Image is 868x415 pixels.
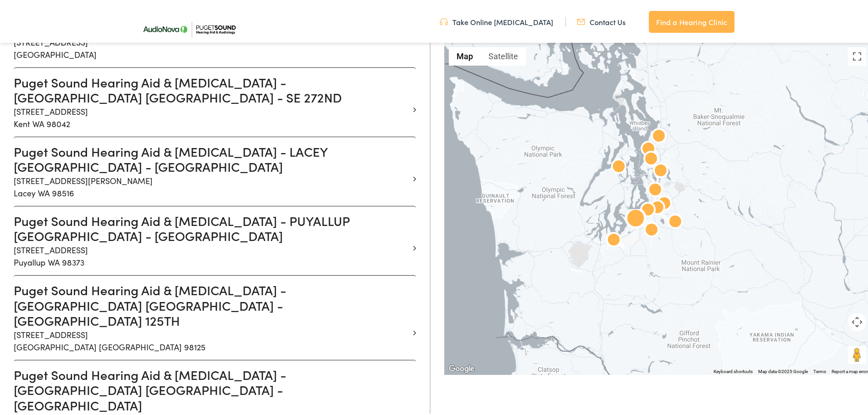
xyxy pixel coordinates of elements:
a: Find a Hearing Clinic [649,9,734,31]
a: Puget Sound Hearing Aid & [MEDICAL_DATA] - LACEY [GEOGRAPHIC_DATA] - [GEOGRAPHIC_DATA] [STREET_AD... [14,142,409,197]
a: Puget Sound Hearing Aid & [MEDICAL_DATA] - [GEOGRAPHIC_DATA] [GEOGRAPHIC_DATA] - [GEOGRAPHIC_DATA... [14,281,409,351]
p: [STREET_ADDRESS] Kent WA 98042 [14,103,409,128]
img: utility icon [440,15,448,25]
a: Puget Sound Hearing Aid & [MEDICAL_DATA] - [GEOGRAPHIC_DATA] [GEOGRAPHIC_DATA] - SE 272ND [STREET... [14,73,409,128]
h3: Puget Sound Hearing Aid & [MEDICAL_DATA] - PUYALLUP [GEOGRAPHIC_DATA] - [GEOGRAPHIC_DATA] [14,211,409,242]
a: Take Online [MEDICAL_DATA] [440,15,553,25]
h3: Puget Sound Hearing Aid & [MEDICAL_DATA] - [GEOGRAPHIC_DATA] [GEOGRAPHIC_DATA] - SE 272ND [14,73,409,103]
h3: Puget Sound Hearing Aid & [MEDICAL_DATA] - [GEOGRAPHIC_DATA] [GEOGRAPHIC_DATA] - [GEOGRAPHIC_DATA... [14,281,409,327]
h3: Puget Sound Hearing Aid & [MEDICAL_DATA] - [GEOGRAPHIC_DATA] [GEOGRAPHIC_DATA] - [GEOGRAPHIC_DATA] [14,365,409,411]
a: Contact Us [577,15,626,25]
img: utility icon [577,15,585,25]
p: [STREET_ADDRESS] [GEOGRAPHIC_DATA] [GEOGRAPHIC_DATA] 98125 [14,327,409,351]
p: [STREET_ADDRESS] Puyallup WA 98373 [14,242,409,266]
h3: Puget Sound Hearing Aid & [MEDICAL_DATA] - LACEY [GEOGRAPHIC_DATA] - [GEOGRAPHIC_DATA] [14,142,409,173]
a: Puget Sound Hearing Aid & [MEDICAL_DATA] - PUYALLUP [GEOGRAPHIC_DATA] - [GEOGRAPHIC_DATA] [STREET... [14,211,409,266]
p: [STREET_ADDRESS][PERSON_NAME] Lacey WA 98516 [14,173,409,197]
p: [STREET_ADDRESS] [GEOGRAPHIC_DATA] [14,34,409,59]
